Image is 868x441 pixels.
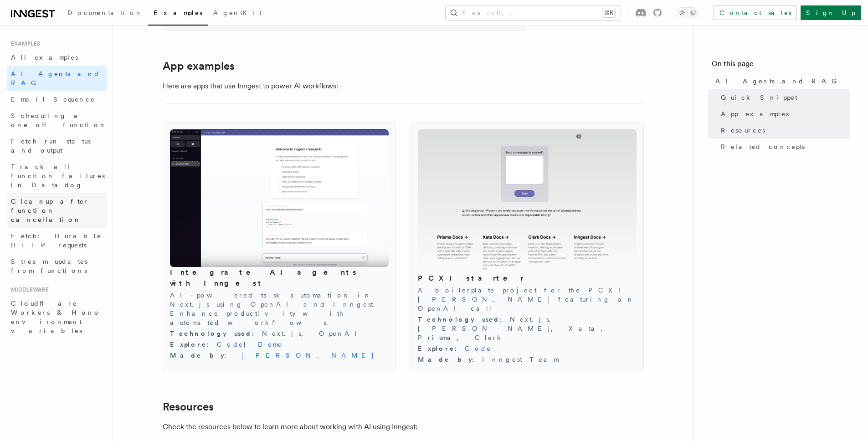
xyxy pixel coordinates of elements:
[11,96,95,103] span: Email Sequence
[418,286,637,313] p: A boilerplate project for the PCXI [PERSON_NAME] featuring an OpenAI call
[717,106,850,122] a: App examples
[7,49,107,66] a: All examples
[7,295,107,339] a: Cloudflare Workers & Hono environment variables
[163,80,527,92] p: Here are apps that use Inngest to power AI workflows:
[148,3,208,26] a: Examples
[418,356,482,363] span: Made by :
[170,340,389,349] div: |
[170,341,217,348] span: Explore :
[170,267,389,289] h3: Integrate AI agents with Inngest
[7,91,107,108] a: Email Sequence
[715,77,842,86] span: AI Agents and RAG
[7,108,107,133] a: Scheduling a one-off function
[234,352,375,359] a: [PERSON_NAME]
[7,40,40,47] span: Examples
[163,420,527,433] p: Check the resources below to learn more about working with AI using Inngest:
[213,9,262,16] span: AgentKit
[170,352,234,359] span: Made by :
[418,316,510,323] span: Technology used :
[714,5,797,20] a: Contact sales
[62,3,148,25] a: Documentation
[208,3,267,25] a: AgentKit
[163,60,235,72] a: App examples
[11,112,107,128] span: Scheduling a one-off function
[11,232,102,249] span: Fetch: Durable HTTP requests
[602,8,615,17] kbd: ⌘K
[170,129,389,267] img: Integrate AI agents with Inngest
[11,198,89,223] span: Cleanup after function cancellation
[163,400,214,413] a: Resources
[67,9,143,16] span: Documentation
[7,286,49,293] span: Middleware
[712,73,850,89] a: AI Agents and RAG
[7,228,107,253] a: Fetch: Durable HTTP requests
[418,315,637,342] div: Next.js, [PERSON_NAME], Xata, Prisma, Clerk
[418,345,465,352] span: Explore :
[170,330,262,337] span: Technology used :
[721,109,789,118] span: App examples
[7,159,107,193] a: Track all function failures in Datadog
[11,54,78,61] span: All examples
[11,258,87,274] span: Stream updates from functions
[11,138,91,154] span: Fetch run status and output
[154,9,202,16] span: Examples
[11,70,100,87] span: AI Agents and RAG
[11,163,105,189] span: Track all function failures in Datadog
[801,5,861,20] a: Sign Up
[465,345,492,352] a: Code
[7,253,107,279] a: Stream updates from functions
[170,329,389,338] div: Next.js, OpenAI
[717,138,850,155] a: Related concepts
[11,300,101,334] span: Cloudflare Workers & Hono environment variables
[7,133,107,159] a: Fetch run status and output
[712,58,850,73] h4: On this page
[217,341,244,348] a: Code
[677,7,699,18] button: Toggle dark mode
[418,355,637,364] div: Inngest Team
[721,93,797,102] span: Quick Snippet
[418,273,637,284] h3: PCXI starter
[7,66,107,91] a: AI Agents and RAG
[170,291,389,327] p: AI-powered task automation in Next.js using OpenAI and Inngest. Enhance productivity with automat...
[7,193,107,228] a: Cleanup after function cancellation
[258,341,284,348] a: Demo
[721,142,805,151] span: Related concepts
[446,5,621,20] button: Search...⌘K
[717,122,850,138] a: Resources
[721,126,765,135] span: Resources
[717,89,850,106] a: Quick Snippet
[418,129,637,273] img: PCXI starter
